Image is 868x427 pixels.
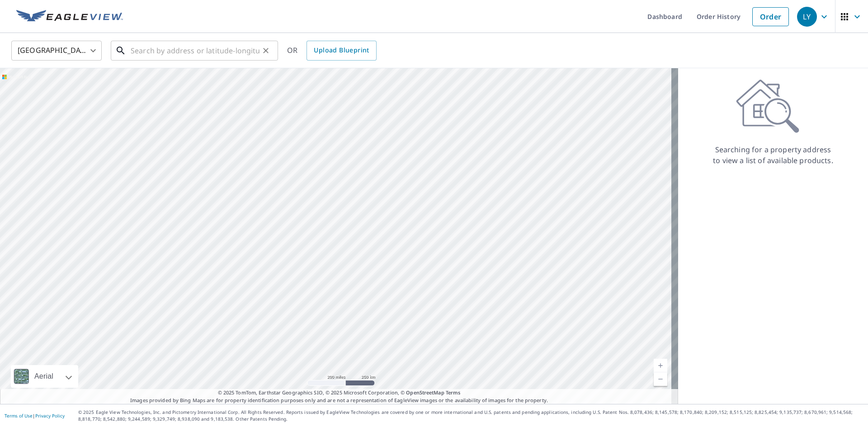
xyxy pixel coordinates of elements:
button: Clear [259,44,272,57]
div: [GEOGRAPHIC_DATA] [11,38,102,63]
a: OpenStreetMap [406,389,444,396]
a: Upload Blueprint [307,41,376,61]
img: EV Logo [16,10,123,23]
span: © 2025 TomTom, Earthstar Geographics SIO, © 2025 Microsoft Corporation, © [218,389,461,397]
div: Aerial [32,365,56,388]
a: Terms [446,389,461,396]
a: Terms of Use [5,413,33,419]
div: Aerial [11,365,78,388]
p: © 2025 Eagle View Technologies, Inc. and Pictometry International Corp. All Rights Reserved. Repo... [78,409,863,422]
a: Current Level 5, Zoom Out [654,372,667,386]
a: Privacy Policy [35,413,65,419]
a: Current Level 5, Zoom In [654,359,667,372]
span: Upload Blueprint [314,45,369,56]
div: LY [797,7,817,27]
div: OR [287,41,377,61]
p: Searching for a property address to view a list of available products. [712,144,834,166]
p: | [5,413,65,418]
input: Search by address or latitude-longitude [131,38,259,63]
a: Order [752,7,789,26]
